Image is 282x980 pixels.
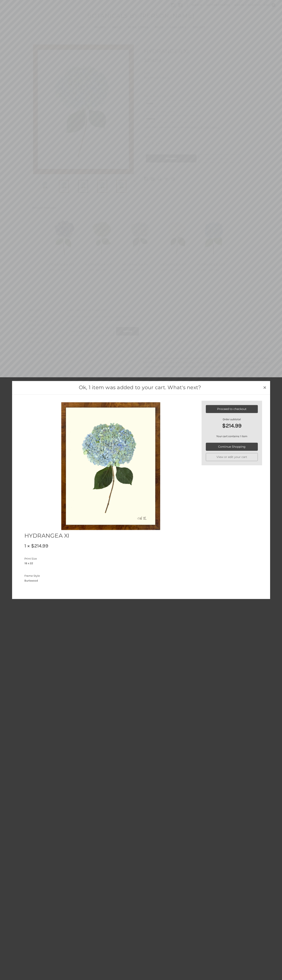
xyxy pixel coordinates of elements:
[263,383,266,391] span: ×
[24,557,93,561] dt: Print Size
[18,384,261,391] h1: Ok, 1 item was added to your cart. What's next?
[24,561,94,566] dd: 18 x 22
[206,453,258,461] a: View or edit your cart
[24,574,93,578] dt: Frame Style
[24,532,94,540] h2: HYDRANGEA XI
[206,405,258,413] a: Proceed to checkout
[206,417,258,430] div: Order subtotal
[61,401,160,531] img: HYDRANGEA XI
[24,542,94,550] div: 1 × $214.99
[206,434,258,438] p: Your cart contains 1 item
[24,579,94,583] dd: Burlewood
[206,421,258,430] strong: $214.99
[206,443,258,451] a: Continue Shopping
